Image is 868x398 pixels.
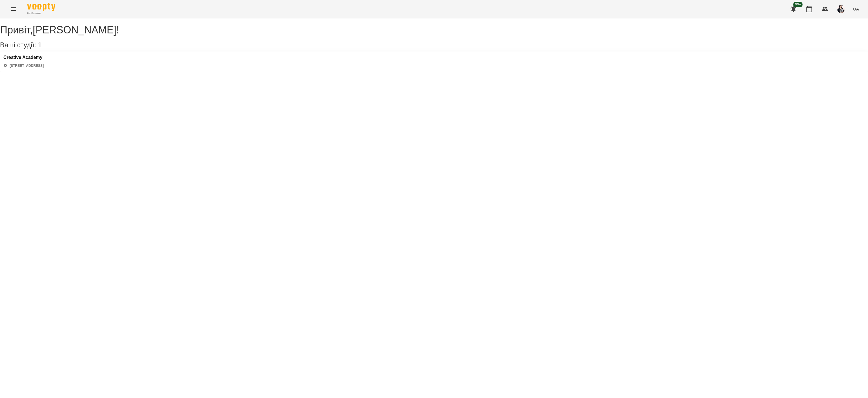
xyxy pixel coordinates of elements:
button: UA [851,4,861,14]
span: 99+ [793,2,803,7]
span: UA [853,6,859,12]
button: Menu [7,2,20,16]
span: 1 [38,41,42,49]
a: Creative Academy [3,55,44,60]
img: Voopty Logo [27,3,55,11]
span: For Business [27,12,55,15]
p: [STREET_ADDRESS] [10,63,44,68]
img: c8bf1b7ea891a2671d46e73f1d62b853.jpg [837,5,845,13]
